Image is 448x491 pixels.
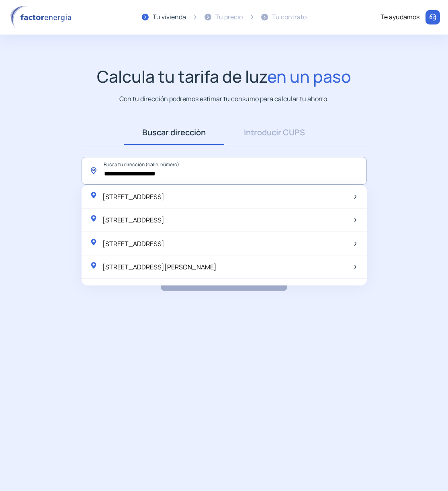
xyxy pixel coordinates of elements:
[102,263,217,271] span: [STREET_ADDRESS][PERSON_NAME]
[124,120,224,145] a: Buscar dirección
[244,304,301,310] img: Trustpilot
[90,214,98,222] img: location-pin-green.svg
[90,285,98,293] img: location-pin-green.svg
[354,218,356,222] img: arrow-next-item.svg
[153,12,186,22] div: Tu vivienda
[147,301,240,312] p: "Rapidez y buen trato al cliente"
[380,12,419,22] div: Te ayudamos
[102,239,164,248] span: [STREET_ADDRESS]
[8,6,76,29] img: logo factor
[267,65,351,88] span: en un paso
[224,120,325,145] a: Introducir CUPS
[119,94,329,104] p: Con tu dirección podremos estimar tu consumo para calcular tu ahorro.
[272,12,307,22] div: Tu contrato
[97,67,351,86] h1: Calcula tu tarifa de luz
[90,238,98,246] img: location-pin-green.svg
[90,261,98,269] img: location-pin-green.svg
[354,195,356,199] img: arrow-next-item.svg
[102,216,164,224] span: [STREET_ADDRESS]
[354,242,356,246] img: arrow-next-item.svg
[102,192,164,201] span: [STREET_ADDRESS]
[429,13,437,21] img: llamar
[354,265,356,269] img: arrow-next-item.svg
[90,191,98,199] img: location-pin-green.svg
[215,12,243,22] div: Tu precio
